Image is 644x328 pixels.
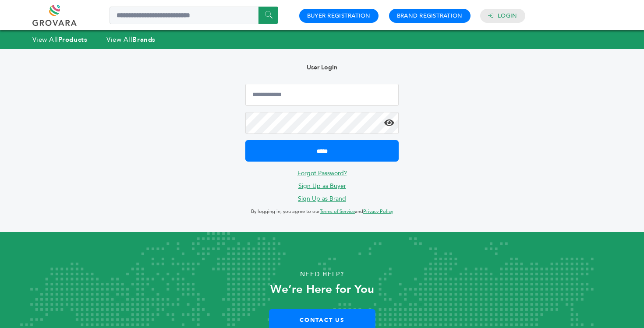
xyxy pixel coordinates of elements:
a: Buyer Registration [307,12,371,20]
a: Forgot Password? [297,169,347,177]
b: User Login [307,63,337,72]
a: View AllProducts [32,35,88,44]
input: Password [245,112,399,134]
a: Privacy Policy [363,208,393,215]
input: Search a product or brand... [110,7,278,24]
a: Brand Registration [397,12,463,20]
a: View AllBrands [106,35,156,44]
a: Sign Up as Buyer [298,182,346,190]
strong: Brands [132,35,155,44]
strong: We’re Here for You [270,281,374,297]
p: By logging in, you agree to our and [245,206,399,217]
p: Need Help? [32,268,612,281]
a: Sign Up as Brand [298,195,346,203]
strong: Products [58,35,87,44]
a: Terms of Service [320,208,355,215]
input: Email Address [245,84,399,106]
a: Login [498,12,517,20]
